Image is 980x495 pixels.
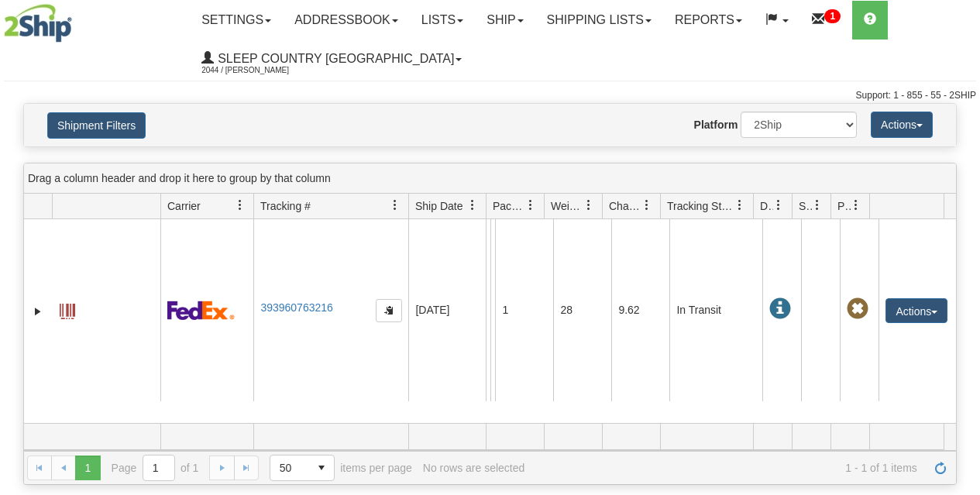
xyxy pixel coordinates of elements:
[214,52,454,65] span: Sleep Country [GEOGRAPHIC_DATA]
[459,192,486,218] a: Ship Date filter column settings
[75,455,100,480] span: Page 1
[475,1,535,40] a: Ship
[376,299,402,322] button: Copy to clipboard
[824,9,841,23] sup: 1
[270,455,412,481] span: items per page
[928,455,953,480] a: Refresh
[283,1,410,40] a: Addressbook
[410,1,475,40] a: Lists
[4,4,72,43] img: logo2044.jpg
[260,198,311,214] span: Tracking #
[837,198,851,214] span: Pickup Status
[667,198,734,214] span: Tracking Status
[493,198,525,214] span: Packages
[694,117,738,132] label: Platform
[167,301,235,320] img: 2 - FedEx Express®
[280,460,300,476] span: 50
[765,192,792,218] a: Delivery Status filter column settings
[804,192,830,218] a: Shipment Issues filter column settings
[769,298,791,320] span: In Transit
[309,455,334,480] span: select
[190,1,283,40] a: Settings
[415,198,462,214] span: Ship Date
[551,198,583,214] span: Weight
[167,198,201,214] span: Carrier
[553,219,611,401] td: 28
[800,1,852,40] a: 1
[535,1,663,40] a: Shipping lists
[799,198,812,214] span: Shipment Issues
[669,219,762,401] td: In Transit
[201,63,318,78] span: 2044 / [PERSON_NAME]
[270,455,335,481] span: Page sizes drop down
[885,298,947,323] button: Actions
[227,192,253,218] a: Carrier filter column settings
[382,192,408,218] a: Tracking # filter column settings
[143,455,174,480] input: Page 1
[843,192,869,218] a: Pickup Status filter column settings
[847,298,868,320] span: Pickup Not Assigned
[535,462,917,474] span: 1 - 1 of 1 items
[423,462,525,474] div: No rows are selected
[495,219,553,401] td: 1
[190,40,473,78] a: Sleep Country [GEOGRAPHIC_DATA] 2044 / [PERSON_NAME]
[486,219,490,401] td: Sleep Country [GEOGRAPHIC_DATA] Shipping department [GEOGRAPHIC_DATA] [GEOGRAPHIC_DATA] [GEOGRAPH...
[727,192,753,218] a: Tracking Status filter column settings
[518,192,544,218] a: Packages filter column settings
[634,192,660,218] a: Charge filter column settings
[663,1,754,40] a: Reports
[30,304,46,319] a: Expand
[576,192,602,218] a: Weight filter column settings
[408,219,486,401] td: [DATE]
[60,297,75,321] a: Label
[112,455,199,481] span: Page of 1
[260,301,332,314] a: 393960763216
[4,89,976,102] div: Support: 1 - 855 - 55 - 2SHIP
[47,112,146,139] button: Shipment Filters
[490,219,495,401] td: [PERSON_NAME] [PERSON_NAME] CA QC LONGUEUIL J4H 3R5
[944,168,978,326] iframe: chat widget
[609,198,641,214] span: Charge
[871,112,933,138] button: Actions
[611,219,669,401] td: 9.62
[24,163,956,194] div: grid grouping header
[760,198,773,214] span: Delivery Status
